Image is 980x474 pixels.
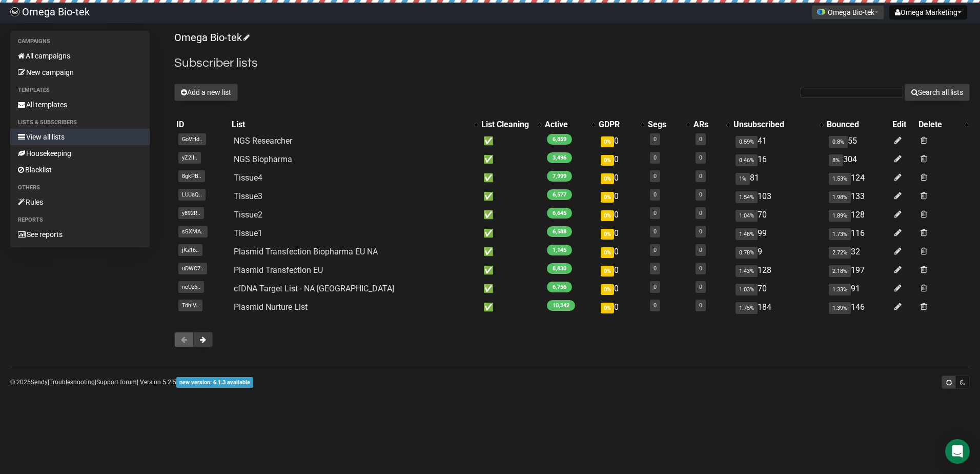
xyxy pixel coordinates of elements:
[178,133,206,145] span: GoVHd..
[731,187,825,206] td: 103
[10,214,150,226] li: Reports
[543,117,597,132] th: Active: No sort applied, activate to apply an ascending sort
[648,120,681,130] div: Segs
[10,194,150,210] a: Rules
[178,226,208,238] span: sSXMA..
[825,243,890,261] td: 32
[736,191,758,203] span: 1.54%
[736,302,758,314] span: 1.75%
[654,154,657,161] a: 0
[234,228,262,238] a: Tissue1
[232,120,469,130] div: List
[699,228,702,235] a: 0
[654,247,657,253] a: 0
[479,243,543,261] td: ✅
[699,210,702,216] a: 0
[174,31,248,44] a: Omega Bio-tek
[905,84,970,101] button: Search all lists
[31,379,48,386] a: Sendy
[601,173,614,184] span: 0%
[597,206,646,224] td: 0
[817,8,825,16] img: favicons
[178,263,207,274] span: uDWC7..
[10,48,150,64] a: All campaigns
[597,187,646,206] td: 0
[601,247,614,258] span: 0%
[10,129,150,145] a: View all lists
[699,136,702,143] a: 0
[829,136,848,148] span: 0.8%
[178,281,204,293] span: neUz6..
[174,117,230,132] th: ID: No sort applied, sorting is disabled
[601,266,614,276] span: 0%
[825,261,890,280] td: 197
[176,120,228,130] div: ID
[811,5,884,19] button: Omega Bio-tek
[597,298,646,317] td: 0
[10,182,150,194] li: Others
[736,210,758,222] span: 1.04%
[736,247,758,259] span: 0.78%
[736,228,758,240] span: 1.48%
[825,206,890,224] td: 128
[736,173,750,185] span: 1%
[178,207,204,219] span: y892R..
[96,379,137,386] a: Support forum
[699,154,702,161] a: 0
[601,303,614,313] span: 0%
[234,173,262,183] a: Tissue4
[829,228,851,240] span: 1.73%
[230,117,479,132] th: List: No sort applied, activate to apply an ascending sort
[10,84,150,96] li: Templates
[10,64,150,81] a: New campaign
[654,284,657,290] a: 0
[731,224,825,243] td: 99
[234,284,394,293] a: cfDNA Target List - NA [GEOGRAPHIC_DATA]
[597,280,646,298] td: 0
[733,120,814,130] div: Unsubscribed
[731,298,825,317] td: 184
[654,173,657,180] a: 0
[234,136,292,146] a: NGS Researcher
[10,35,150,48] li: Campaigns
[601,136,614,147] span: 0%
[731,150,825,169] td: 16
[654,228,657,235] a: 0
[736,136,758,148] span: 0.59%
[654,265,657,272] a: 0
[601,284,614,295] span: 0%
[547,134,572,145] span: 6,859
[825,117,890,132] th: Bounced: No sort applied, sorting is disabled
[825,132,890,150] td: 55
[547,208,572,219] span: 6,645
[479,169,543,187] td: ✅
[825,280,890,298] td: 91
[597,117,646,132] th: GDPR: No sort applied, activate to apply an ascending sort
[829,247,851,259] span: 2.72%
[699,302,702,309] a: 0
[827,120,888,130] div: Bounced
[547,171,572,182] span: 7,999
[597,243,646,261] td: 0
[174,84,238,101] button: Add a new list
[825,187,890,206] td: 133
[178,189,206,201] span: LUJaQ..
[597,261,646,280] td: 0
[654,136,657,143] a: 0
[736,154,758,166] span: 0.46%
[731,206,825,224] td: 70
[829,154,843,166] span: 8%
[829,210,851,222] span: 1.89%
[829,191,851,203] span: 1.98%
[699,265,702,272] a: 0
[479,280,543,298] td: ✅
[825,298,890,317] td: 146
[10,7,19,16] img: 1701ad020795bef423df3e17313bb685
[10,116,150,129] li: Lists & subscribers
[547,152,572,163] span: 3,496
[945,439,970,464] div: Open Intercom Messenger
[601,155,614,166] span: 0%
[479,132,543,150] td: ✅
[234,210,262,220] a: Tissue2
[176,377,253,388] span: new version: 6.1.3 available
